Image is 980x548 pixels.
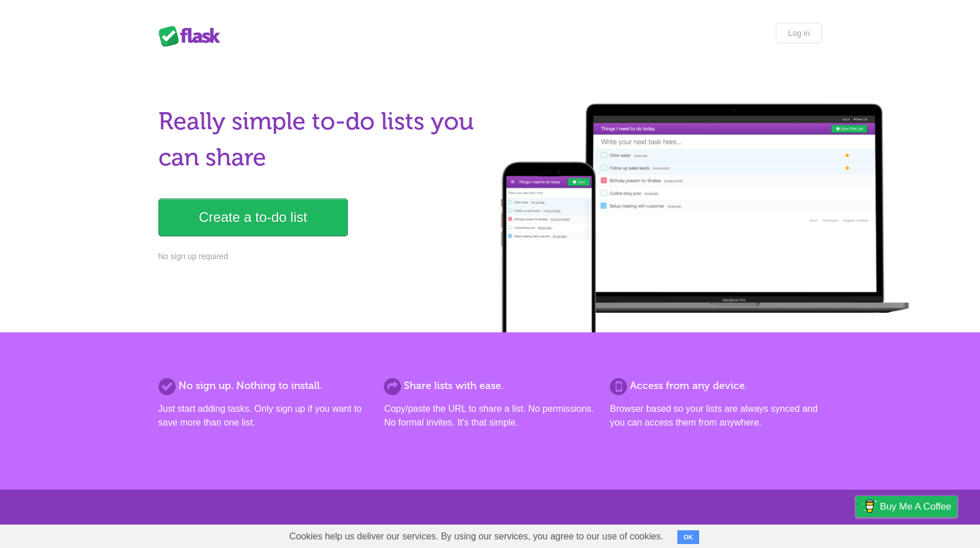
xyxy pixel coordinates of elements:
span: Buy me a coffee [880,497,951,517]
span: Cookies help us deliver our services. By using our services, you agree to our use of cookies. [278,525,675,548]
a: Create a to-do list [158,198,348,236]
a: Log in [776,23,822,43]
p: Just start adding tasks. Only sign up if you want to save more than one list. [158,402,370,430]
p: Copy/paste the URL to share a list. No permissions. No formal invites. It's that simple. [384,402,596,430]
div: Flask Lists [158,26,227,46]
h2: No sign up. Nothing to install. [158,378,370,394]
h2: Share lists with ease. [384,378,596,394]
h1: Really simple to-do lists you can share [158,104,483,176]
p: Browser based so your lists are always synced and you can access them from anywhere. [610,402,822,430]
p: No sign up required [158,251,483,263]
a: Buy me a coffee [856,496,957,517]
button: OK [677,530,700,544]
h2: Access from any device. [610,378,822,394]
img: Buy me a coffee [862,497,877,516]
